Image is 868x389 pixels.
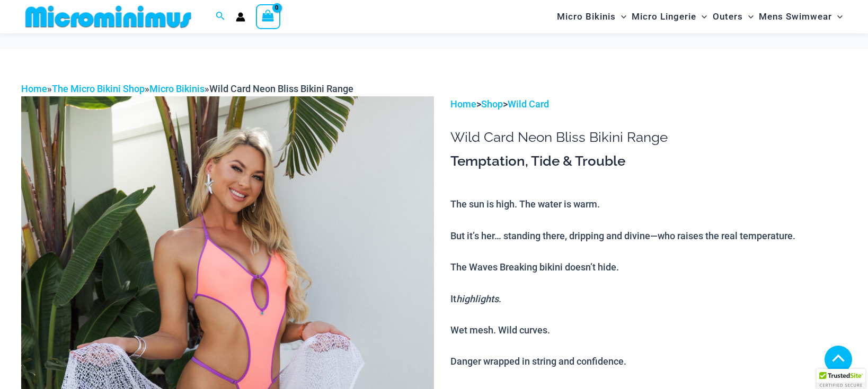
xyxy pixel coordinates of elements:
a: Micro Bikinis [149,83,205,94]
nav: Site Navigation [553,2,847,32]
a: Home [21,83,47,94]
span: Menu Toggle [696,3,707,30]
a: Account icon link [236,12,245,22]
a: The Micro Bikini Shop [52,83,145,94]
div: TrustedSite Certified [817,369,865,389]
a: Home [450,98,476,110]
span: Mens Swimwear [759,3,832,30]
h1: Wild Card Neon Bliss Bikini Range [450,129,847,146]
a: OutersMenu ToggleMenu Toggle [710,3,756,30]
h3: Temptation, Tide & Trouble [450,152,847,170]
p: > > [450,96,847,112]
a: Micro LingerieMenu ToggleMenu Toggle [629,3,710,30]
span: Micro Bikinis [557,3,616,30]
span: Menu Toggle [832,3,843,30]
a: Shop [481,98,503,110]
span: Micro Lingerie [632,3,696,30]
span: Outers [713,3,743,30]
span: Menu Toggle [616,3,626,30]
span: Menu Toggle [743,3,754,30]
a: Search icon link [216,10,225,23]
i: highlights [456,293,499,304]
img: MM SHOP LOGO FLAT [21,5,196,29]
a: Micro BikinisMenu ToggleMenu Toggle [554,3,629,30]
a: Wild Card [508,98,549,110]
a: Mens SwimwearMenu ToggleMenu Toggle [756,3,845,30]
a: View Shopping Cart, empty [256,4,280,29]
span: » » » [21,83,353,94]
span: Wild Card Neon Bliss Bikini Range [209,83,353,94]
